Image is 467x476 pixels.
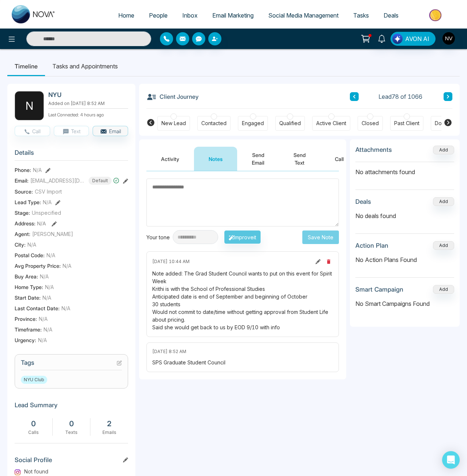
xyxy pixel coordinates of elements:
[38,336,47,344] span: N/A
[15,469,20,475] img: Instagram Logo
[32,209,61,217] span: Unspecified
[355,198,371,205] h3: Deals
[15,326,42,333] span: Timeframe :
[15,149,128,160] h3: Details
[237,147,279,171] button: Send Email
[27,241,36,248] span: N/A
[442,32,455,45] img: User Avatar
[15,294,41,301] span: Start Date :
[433,285,454,294] button: Add
[146,147,194,171] button: Activity
[405,34,429,43] span: AVON AI
[194,147,237,171] button: Notes
[93,126,128,136] button: Email
[15,177,29,184] span: Email:
[433,197,454,206] button: Add
[152,359,333,366] div: SPS Graduate Student Council
[146,91,199,102] h3: Client Journey
[201,120,227,127] div: Contacted
[15,304,60,312] span: Last Contact Date :
[15,283,43,291] span: Home Type :
[142,8,175,22] a: People
[39,315,48,323] span: N/A
[48,110,128,118] p: Last Connected: 4 hours ago
[18,418,49,429] div: 0
[15,188,33,195] span: Source:
[15,230,30,238] span: Agent:
[355,255,454,264] p: No Action Plans Found
[15,262,61,270] span: Avg Property Price :
[15,273,38,280] span: Buy Area :
[384,12,399,19] span: Deals
[44,326,52,333] span: N/A
[15,91,44,120] div: N
[42,294,51,301] span: N/A
[355,299,454,308] p: No Smart Campaigns Found
[48,91,125,98] h2: NYU
[392,34,403,44] img: Lead Flow
[33,166,42,174] span: N/A
[18,429,49,436] div: Calls
[279,147,320,171] button: Send Text
[146,233,173,241] div: Your tone
[355,146,392,153] h3: Attachments
[35,188,62,195] span: CSV Import
[61,304,70,312] span: N/A
[15,209,30,217] span: Stage:
[261,8,346,22] a: Social Media Management
[111,8,142,22] a: Home
[48,100,128,107] p: Added on [DATE] 8:52 AM
[32,230,73,238] span: [PERSON_NAME]
[433,146,454,154] button: Add
[45,56,125,76] li: Tasks and Appointments
[15,126,50,136] button: Call
[15,220,46,227] span: Address:
[355,162,454,176] p: No attachments found
[346,8,376,22] a: Tasks
[212,12,254,19] span: Email Marketing
[353,12,369,19] span: Tasks
[391,32,436,46] button: AVON AI
[320,147,358,171] button: Call
[378,92,422,101] span: Lead 78 of 1066
[118,12,134,19] span: Home
[15,251,45,259] span: Postal Code :
[362,120,379,127] div: Closed
[45,283,54,291] span: N/A
[376,8,406,22] a: Deals
[15,456,128,467] h3: Social Profile
[355,286,403,293] h3: Smart Campaign
[316,120,346,127] div: Active Client
[279,120,301,127] div: Qualified
[15,401,128,412] h3: Lead Summary
[433,241,454,250] button: Add
[56,429,87,436] div: Texts
[94,429,124,436] div: Emails
[182,12,198,19] span: Inbox
[242,120,264,127] div: Engaged
[21,359,122,370] h3: Tags
[89,177,112,185] span: Default
[394,120,419,127] div: Past Client
[54,126,89,136] button: Text
[46,251,55,259] span: N/A
[94,418,124,429] div: 2
[152,258,190,265] span: [DATE] 10:44 AM
[24,468,48,475] span: Not found
[15,241,26,248] span: City :
[15,198,41,206] span: Lead Type:
[302,230,339,244] button: Save Note
[30,177,85,184] span: [EMAIL_ADDRESS][DOMAIN_NAME]
[161,120,186,127] div: New Lead
[56,418,87,429] div: 0
[205,8,261,22] a: Email Marketing
[7,56,45,76] li: Timeline
[175,8,205,22] a: Inbox
[15,336,36,344] span: Urgency :
[63,262,71,270] span: N/A
[149,12,168,19] span: People
[40,273,49,280] span: N/A
[442,451,460,469] div: Open Intercom Messenger
[37,220,46,226] span: N/A
[152,270,333,331] div: Note added: The Grad Student Council wants to put on this event for Spirit Week Krithi is with th...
